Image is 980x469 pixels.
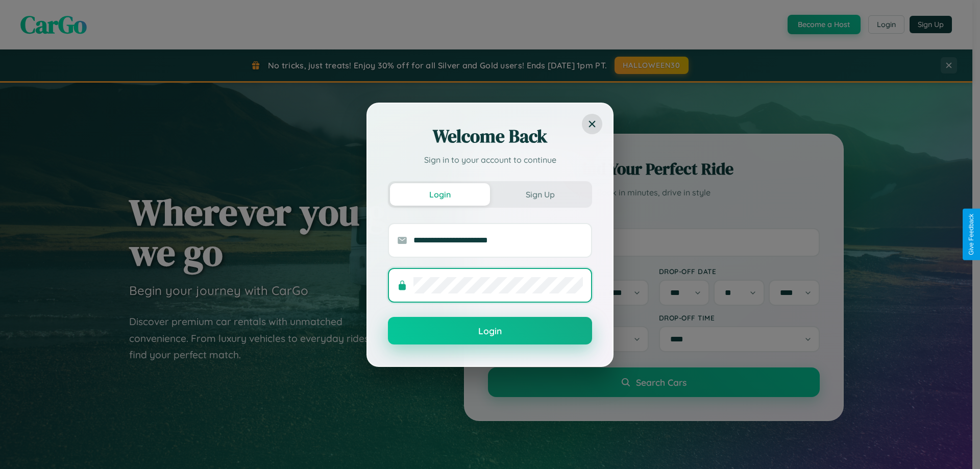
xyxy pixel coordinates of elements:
button: Login [388,317,592,344]
button: Sign Up [490,183,590,206]
p: Sign in to your account to continue [388,154,592,166]
div: Give Feedback [968,214,975,255]
button: Login [390,183,490,206]
h2: Welcome Back [388,124,592,149]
